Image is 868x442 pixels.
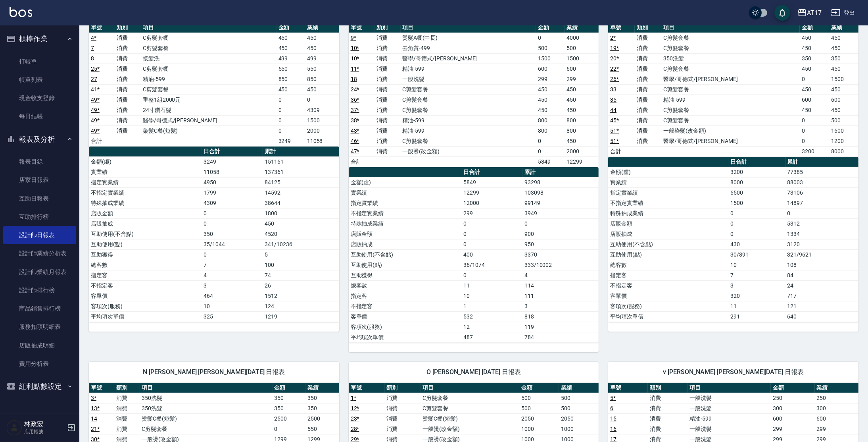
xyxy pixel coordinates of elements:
[461,239,522,249] td: 0
[536,74,565,84] td: 299
[374,23,400,33] th: 類別
[785,198,858,208] td: 14897
[829,33,858,43] td: 450
[3,336,76,355] a: 店販抽成明細
[277,84,305,95] td: 450
[141,23,277,33] th: 項目
[565,156,599,167] td: 12299
[3,52,76,71] a: 打帳單
[800,43,829,53] td: 450
[565,105,599,115] td: 450
[565,84,599,95] td: 450
[141,53,277,64] td: 接髮洗
[89,218,202,229] td: 店販抽成
[522,198,599,208] td: 99149
[202,167,263,177] td: 11058
[115,64,140,74] td: 消費
[610,107,616,113] a: 44
[522,229,599,239] td: 900
[3,299,76,318] a: 商品銷售排行榜
[374,115,400,125] td: 消費
[565,136,599,146] td: 450
[401,146,536,156] td: 一般燙(改金額)
[635,33,661,43] td: 消費
[401,43,536,53] td: 去角質-499
[277,105,305,115] td: 0
[829,64,858,74] td: 450
[305,64,339,74] td: 550
[3,129,76,150] button: 報表及分析
[565,146,599,156] td: 2000
[202,147,263,157] th: 日合計
[374,33,400,43] td: 消費
[3,71,76,89] a: 帳單列表
[661,136,800,146] td: 醫學/哥德式/[PERSON_NAME]
[635,84,661,95] td: 消費
[141,115,277,125] td: 醫學/哥德式/[PERSON_NAME]
[522,187,599,198] td: 103098
[522,239,599,249] td: 950
[115,105,140,115] td: 消費
[728,239,785,249] td: 430
[263,208,339,218] td: 1800
[461,229,522,239] td: 0
[635,53,661,64] td: 消費
[829,115,858,125] td: 500
[202,156,263,167] td: 3249
[800,95,829,105] td: 600
[3,226,76,244] a: 設計師日報表
[661,105,800,115] td: C剪髮套餐
[263,229,339,239] td: 4520
[141,125,277,136] td: 染髮C餐(短髮)
[202,260,263,270] td: 7
[374,95,400,105] td: 消費
[522,177,599,187] td: 93298
[785,177,858,187] td: 88003
[277,33,305,43] td: 450
[800,125,829,136] td: 0
[115,115,140,125] td: 消費
[349,208,461,218] td: 不指定實業績
[785,187,858,198] td: 73106
[635,136,661,146] td: 消費
[536,33,565,43] td: 0
[3,208,76,226] a: 互助排行榜
[565,115,599,125] td: 800
[785,157,858,167] th: 累計
[661,43,800,53] td: C剪髮套餐
[608,187,728,198] td: 指定實業績
[661,53,800,64] td: 350洗髮
[401,105,536,115] td: C剪髮套餐
[522,167,599,178] th: 累計
[3,29,76,49] button: 櫃檯作業
[608,177,728,187] td: 實業績
[6,420,22,436] img: Person
[728,157,785,167] th: 日合計
[536,115,565,125] td: 800
[3,89,76,107] a: 現金收支登錄
[401,84,536,95] td: C剪髮套餐
[635,23,661,33] th: 類別
[635,125,661,136] td: 消費
[401,95,536,105] td: C剪髮套餐
[277,95,305,105] td: 0
[608,260,728,270] td: 總客數
[536,136,565,146] td: 0
[263,218,339,229] td: 450
[565,64,599,74] td: 600
[263,239,339,249] td: 341/10236
[661,74,800,84] td: 醫學/哥德式/[PERSON_NAME]
[610,86,616,93] a: 33
[728,229,785,239] td: 0
[774,5,790,21] button: save
[263,198,339,208] td: 38644
[374,136,400,146] td: 消費
[349,177,461,187] td: 金額(虛)
[635,43,661,53] td: 消費
[401,23,536,33] th: 項目
[3,281,76,299] a: 設計師排行榜
[565,74,599,84] td: 299
[635,64,661,74] td: 消費
[115,43,140,53] td: 消費
[89,260,202,270] td: 總客數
